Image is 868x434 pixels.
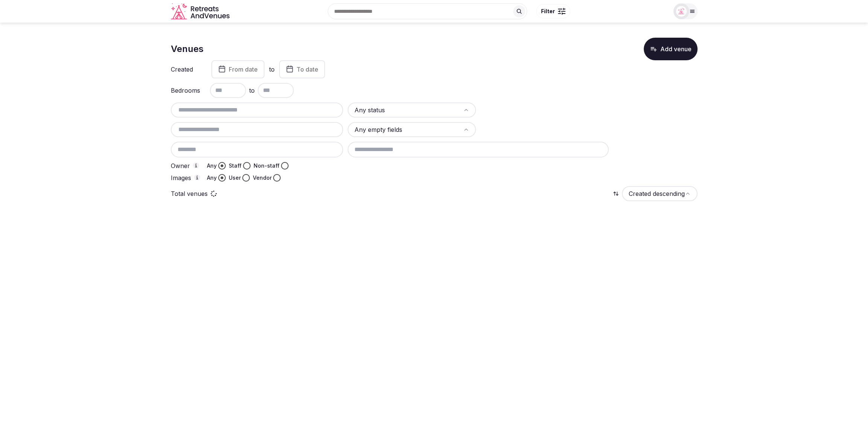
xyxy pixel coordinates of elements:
label: Owner [171,162,201,169]
label: to [269,65,275,73]
label: Non-staff [254,162,280,170]
span: Filter [541,8,555,15]
p: Total venues [171,189,208,198]
span: to [249,86,255,95]
label: User [229,174,241,182]
a: Visit the homepage [171,3,231,20]
h1: Venues [171,43,204,55]
label: Staff [229,162,242,170]
label: Images [171,174,201,181]
button: From date [211,60,265,78]
label: Created [171,66,201,72]
button: Filter [536,4,570,18]
button: Owner [193,162,199,168]
label: Vendor [253,174,272,182]
label: Bedrooms [171,87,201,93]
label: Any [207,174,217,182]
span: From date [229,66,258,73]
button: Add venue [644,38,698,60]
img: miaceralde [676,6,687,17]
button: Images [194,174,200,180]
label: Any [207,162,217,170]
button: To date [279,60,325,78]
span: To date [296,66,318,73]
svg: Retreats and Venues company logo [171,3,231,20]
